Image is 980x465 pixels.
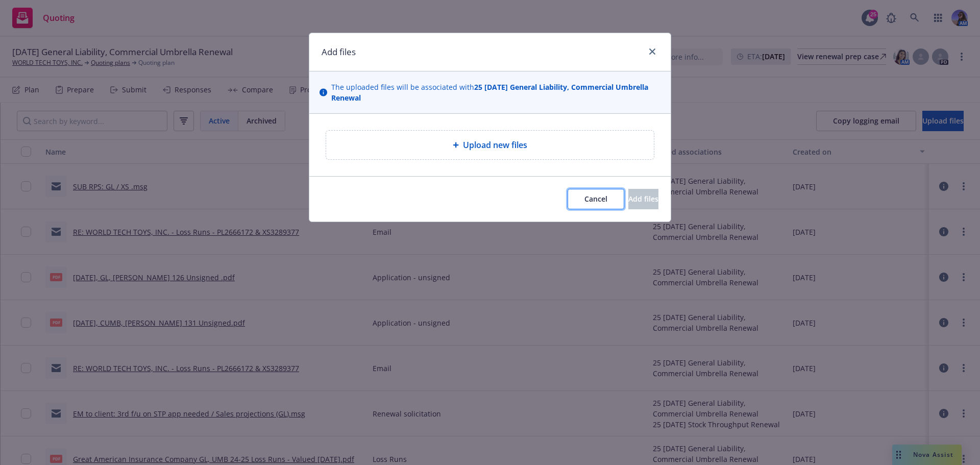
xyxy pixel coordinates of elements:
div: Upload new files [326,130,654,160]
span: Cancel [584,194,607,204]
span: The uploaded files will be associated with [331,82,660,103]
button: Cancel [568,189,624,209]
a: close [646,45,658,58]
h1: Add files [322,45,356,59]
span: Upload new files [463,139,527,151]
span: Add files [628,194,658,204]
strong: 25 [DATE] General Liability, Commercial Umbrella Renewal [331,82,648,103]
button: Add files [628,189,658,209]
